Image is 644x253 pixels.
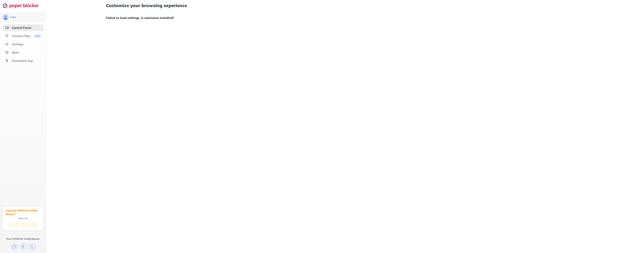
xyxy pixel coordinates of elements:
[33,34,42,38] img: menuBanner.svg
[5,51,9,54] img: about.svg
[12,42,24,46] div: Settings
[106,15,584,20] h1: Failed to load settings. Is extension installed?
[5,42,9,46] img: settings.svg
[12,51,19,54] div: More
[3,3,43,8] img: logo-webpage.svg
[5,26,9,30] img: features-selected.svg
[11,243,18,250] img: copy.svg
[106,3,584,8] h1: Customize your browsing experience
[6,209,40,216] div: Enjoying [PERSON_NAME] Blocker?
[19,217,27,219] div: Rate us!
[6,237,40,240] div: Share [PERSON_NAME] Blocker
[5,34,9,38] img: social.svg
[12,59,33,63] div: Download App
[20,243,26,250] img: facebook.svg
[12,34,31,38] div: Content Filter
[10,16,16,19] div: Login
[29,243,35,250] img: x.svg
[12,26,31,30] div: Control Panel
[3,14,9,20] img: avatar.svg
[5,59,9,63] img: download-app.svg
